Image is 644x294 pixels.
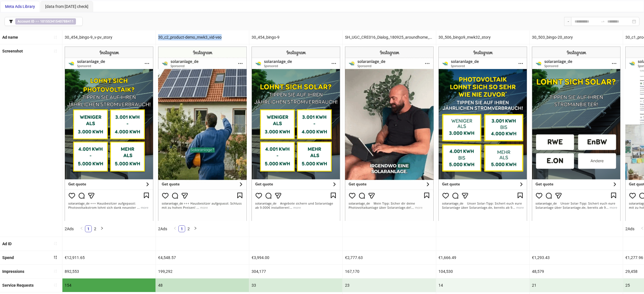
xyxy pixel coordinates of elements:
[172,225,178,232] li: Previous Page
[249,265,342,278] div: 304,177
[18,19,34,23] b: Account ID
[78,225,85,232] li: Previous Page
[156,278,249,292] div: 48
[53,49,57,53] span: sort-ascending
[530,30,623,44] div: 30_503_bingo-20_story
[530,265,623,278] div: 48,579
[343,278,436,292] div: 23
[80,227,83,230] span: left
[179,226,185,232] a: 1
[53,283,57,287] span: sort-ascending
[601,19,605,24] span: swap-right
[62,265,156,278] div: 892,553
[156,30,249,44] div: 30_c2_product-demo_mwk3_vid-veo
[92,225,99,232] li: 2
[343,251,436,264] div: €2,777.63
[53,35,57,39] span: sort-ascending
[53,269,57,273] span: sort-ascending
[2,255,14,260] b: Spend
[345,47,434,221] img: Screenshot 120234173205760649
[601,19,605,24] span: to
[158,47,247,221] img: Screenshot 120233992632940649
[9,19,13,23] span: filter
[156,265,249,278] div: 199,292
[99,225,105,232] li: Next Page
[173,227,177,230] span: left
[2,49,23,53] b: Screenshot
[194,227,197,230] span: right
[436,251,529,264] div: €1,666.49
[2,242,12,246] b: Ad ID
[249,251,342,264] div: €3,994.00
[249,278,342,292] div: 33
[192,225,199,232] li: Next Page
[2,269,24,274] b: Impressions
[625,227,634,231] span: 2 Ads
[62,251,156,264] div: €12,911.65
[53,242,57,245] span: sort-ascending
[192,225,199,232] button: right
[5,4,35,9] span: Meta Ads Library
[62,30,156,44] div: 30_454_bingo-9_v-pv_story
[40,19,74,23] b: 10155341540788411
[343,265,436,278] div: 167,170
[343,30,436,44] div: SH_UGC_CRE016_Dialog_180925_aroundhome_solaranlagen_Serhan_EinfachBestellen_vid-sh_mwk1
[438,47,527,221] img: Screenshot 120231220978790649
[2,35,18,40] b: Ad name
[530,251,623,264] div: €1,293.43
[156,251,249,264] div: €4,548.57
[158,227,167,231] span: 2 Ads
[45,4,88,9] span: [data from [DATE] check]
[564,17,571,26] div: -
[178,225,185,232] li: 1
[436,30,529,44] div: 30_506_bingo9_mwk32_story
[530,278,623,292] div: 21
[436,265,529,278] div: 104,530
[53,255,57,259] span: sort-descending
[92,226,98,232] a: 2
[185,226,192,232] a: 2
[249,30,342,44] div: 30_454_bingo-9
[78,225,85,232] button: left
[100,227,104,230] span: right
[172,225,178,232] button: left
[99,225,105,232] button: right
[85,226,91,232] a: 1
[641,227,644,230] span: left
[15,18,76,25] span: ==
[5,17,83,26] button: Account ID == 10155341540788411
[65,227,74,231] span: 2 Ads
[532,47,621,221] img: Screenshot 120231219770890649
[2,283,34,288] b: Service Requests
[252,47,340,221] img: Screenshot 120231219770940649
[436,278,529,292] div: 14
[65,47,153,221] img: Screenshot 120231219771030649
[62,278,156,292] div: 154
